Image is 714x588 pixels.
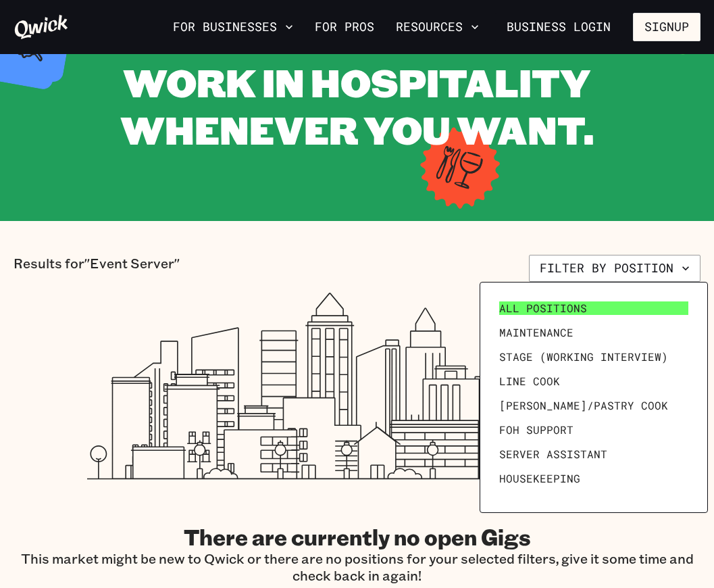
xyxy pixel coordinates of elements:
[499,399,668,412] span: [PERSON_NAME]/Pastry Cook
[499,374,560,388] span: Line Cook
[499,472,580,485] span: Housekeeping
[494,296,694,499] ul: Filter by position
[499,326,573,339] span: Maintenance
[499,301,587,315] span: All Positions
[499,447,607,461] span: Server Assistant
[499,350,668,364] span: Stage (working interview)
[499,423,573,437] span: FOH Support
[499,496,560,510] span: Prep Cook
